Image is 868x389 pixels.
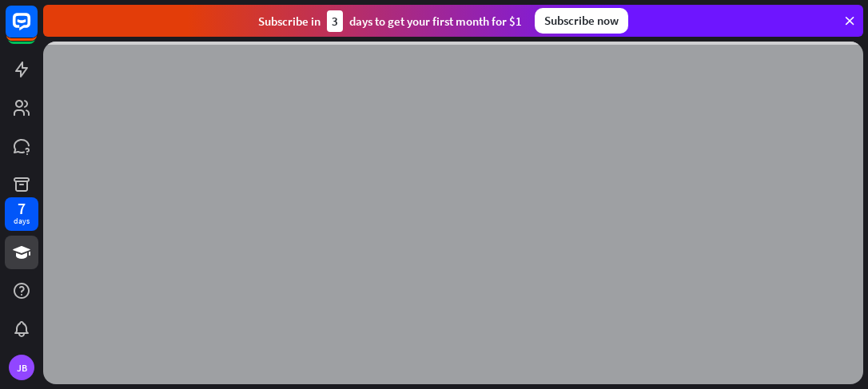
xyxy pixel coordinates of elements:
div: days [14,216,30,227]
div: Subscribe in days to get your first month for $1 [258,10,522,32]
div: JB [9,355,34,380]
div: Subscribe now [535,8,628,34]
div: 3 [327,10,343,32]
a: 7 days [5,197,38,231]
div: 7 [18,201,26,216]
